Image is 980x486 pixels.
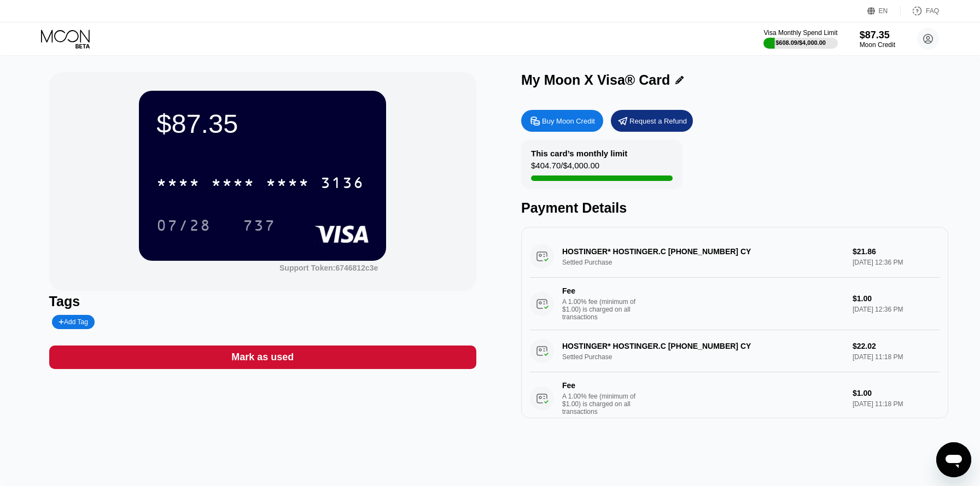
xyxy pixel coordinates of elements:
[853,294,940,303] div: $1.00
[860,41,895,49] div: Moon Credit
[562,298,644,321] div: A 1.00% fee (minimum of $1.00) is charged on all transactions
[853,389,940,397] div: $1.00
[52,315,95,329] div: Add Tag
[775,39,826,46] div: $608.09 / $4,000.00
[860,30,895,49] div: $87.35Moon Credit
[49,294,476,309] div: Tags
[521,72,670,88] div: My Moon X Visa® Card
[853,400,940,408] div: [DATE] 11:18 PM
[320,175,364,193] div: 3136
[763,29,837,49] div: Visa Monthly Spend Limit$608.09/$4,000.00
[860,30,895,41] div: $87.35
[279,264,378,272] div: Support Token:6746812c3e
[926,7,939,15] div: FAQ
[562,381,639,390] div: Fee
[853,306,940,313] div: [DATE] 12:36 PM
[243,218,276,236] div: 737
[531,161,599,175] div: $404.70 / $4,000.00
[148,212,219,239] div: 07/28
[562,286,639,295] div: Fee
[530,372,940,425] div: FeeA 1.00% fee (minimum of $1.00) is charged on all transactions$1.00[DATE] 11:18 PM
[530,278,940,330] div: FeeA 1.00% fee (minimum of $1.00) is charged on all transactions$1.00[DATE] 12:36 PM
[279,264,378,272] div: Support Token: 6746812c3e
[542,116,595,126] div: Buy Moon Credit
[629,116,687,126] div: Request a Refund
[901,5,939,16] div: FAQ
[763,29,837,37] div: Visa Monthly Spend Limit
[231,351,294,364] div: Mark as used
[562,393,644,415] div: A 1.00% fee (minimum of $1.00) is charged on all transactions
[867,5,901,16] div: EN
[156,108,369,139] div: $87.35
[156,218,211,236] div: 07/28
[521,200,948,216] div: Payment Details
[59,318,88,326] div: Add Tag
[49,346,476,369] div: Mark as used
[521,110,603,132] div: Buy Moon Credit
[879,7,888,15] div: EN
[235,212,284,239] div: 737
[936,442,971,477] iframe: Mesajlaşma penceresini başlatma düğmesi
[611,110,693,132] div: Request a Refund
[531,149,627,158] div: This card’s monthly limit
